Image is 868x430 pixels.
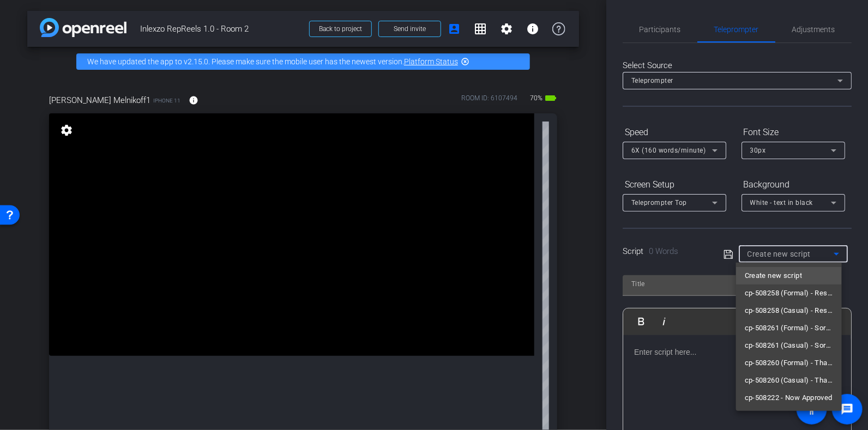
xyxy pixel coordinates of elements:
span: cp-508260 (Formal) - Thanks for Seeing Me [745,356,833,370]
span: cp-508261 (Formal) - Sorry I Missed You [745,322,833,335]
span: Create new script [745,269,802,282]
span: cp-508258 (Formal) - Resources to Share [745,287,833,300]
span: cp-508258 (Casual) - Resources to Share [745,304,833,317]
span: cp-508222 - Now Approved [745,391,833,404]
span: cp-508261 (Casual) - Sorry I Missed You [745,339,833,352]
span: cp-508260 (Casual) - Thanks for Seeing Me [745,374,833,387]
